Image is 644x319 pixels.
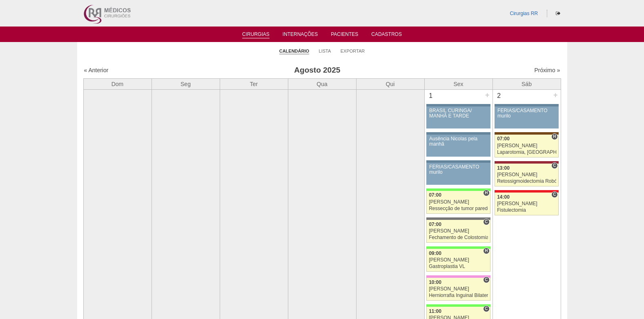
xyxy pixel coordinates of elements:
[426,160,490,163] div: Key: Aviso
[497,108,556,119] div: FÉRIAS/CASAMENTO murilo
[429,293,488,298] div: Herniorrafia Inguinal Bilateral
[152,78,220,89] th: Seg
[426,275,490,278] div: Key: Albert Einstein
[534,67,560,73] a: Próximo »
[429,206,488,211] div: Ressecção de tumor parede abdominal pélvica
[426,246,490,249] div: Key: Brasil
[552,90,559,100] div: +
[426,188,490,191] div: Key: Brasil
[429,250,441,256] span: 09:00
[331,31,358,40] a: Pacientes
[283,31,318,40] a: Internações
[495,164,558,186] a: C 13:00 [PERSON_NAME] Retossigmoidectomia Robótica
[429,279,441,285] span: 10:00
[288,78,356,89] th: Qua
[242,31,270,38] a: Cirurgias
[426,132,490,135] div: Key: Aviso
[429,308,441,314] span: 11:00
[497,150,556,155] div: Laparotomia, [GEOGRAPHIC_DATA], Drenagem, Bridas
[429,264,488,269] div: Gastroplastia VL
[492,78,561,89] th: Sáb
[429,222,441,227] span: 07:00
[483,219,489,225] span: Consultório
[495,135,558,157] a: H 07:00 [PERSON_NAME] Laparotomia, [GEOGRAPHIC_DATA], Drenagem, Bridas
[426,278,490,301] a: C 10:00 [PERSON_NAME] Herniorrafia Inguinal Bilateral
[198,64,436,76] h3: Agosto 2025
[429,228,488,234] div: [PERSON_NAME]
[497,194,510,200] span: 14:00
[495,132,558,135] div: Key: Santa Joana
[429,199,488,205] div: [PERSON_NAME]
[497,172,556,177] div: [PERSON_NAME]
[497,208,556,213] div: Fistulectomia
[497,179,556,184] div: Retossigmoidectomia Robótica
[497,165,510,171] span: 13:00
[426,217,490,220] div: Key: Santa Catarina
[495,104,558,106] div: Key: Aviso
[429,235,488,240] div: Fechamento de Colostomia ou Enterostomia
[495,106,558,128] a: FÉRIAS/CASAMENTO murilo
[493,90,506,102] div: 2
[426,163,490,185] a: FÉRIAS/CASAMENTO murilo
[425,90,437,102] div: 1
[319,48,331,54] a: Lista
[483,190,489,196] span: Hospital
[426,191,490,214] a: H 07:00 [PERSON_NAME] Ressecção de tumor parede abdominal pélvica
[483,248,489,254] span: Hospital
[510,11,538,16] a: Cirurgias RR
[551,191,557,198] span: Consultório
[220,78,288,89] th: Ter
[356,78,424,89] th: Qui
[551,162,557,169] span: Consultório
[551,133,557,140] span: Hospital
[556,11,560,16] i: Sair
[483,306,489,312] span: Consultório
[497,201,556,206] div: [PERSON_NAME]
[429,108,488,119] div: BRASIL CURINGA/ MANHÃ E TARDE
[495,161,558,164] div: Key: Sírio Libanês
[426,220,490,243] a: C 07:00 [PERSON_NAME] Fechamento de Colostomia ou Enterostomia
[495,193,558,215] a: C 14:00 [PERSON_NAME] Fistulectomia
[426,304,490,307] div: Key: Brasil
[83,78,152,89] th: Dom
[84,67,109,73] a: « Anterior
[484,90,491,100] div: +
[279,48,309,54] a: Calendário
[426,104,490,106] div: Key: Aviso
[424,78,492,89] th: Sex
[429,192,441,198] span: 07:00
[341,48,365,54] a: Exportar
[426,106,490,128] a: BRASIL CURINGA/ MANHÃ E TARDE
[426,135,490,157] a: Ausência Nicolas pela manhã
[429,136,488,147] div: Ausência Nicolas pela manhã
[495,190,558,193] div: Key: Assunção
[429,257,488,263] div: [PERSON_NAME]
[426,249,490,272] a: H 09:00 [PERSON_NAME] Gastroplastia VL
[371,31,402,40] a: Cadastros
[497,136,510,142] span: 07:00
[429,286,488,292] div: [PERSON_NAME]
[497,143,556,148] div: [PERSON_NAME]
[483,277,489,283] span: Consultório
[429,164,488,175] div: FÉRIAS/CASAMENTO murilo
